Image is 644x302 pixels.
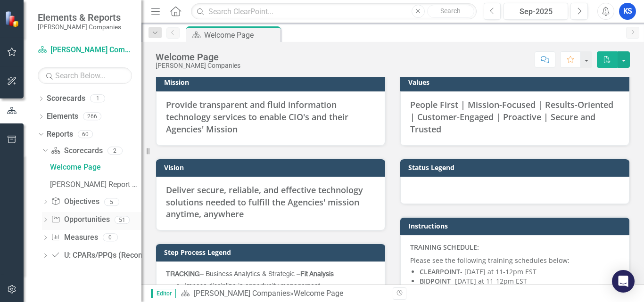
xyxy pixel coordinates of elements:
div: 5 [104,198,119,206]
strong: BIDPOINT [420,277,451,286]
span: Elements & Reports [38,12,121,23]
div: 1 [90,95,105,103]
strong: TRAINING SCHEDULE: [410,243,479,252]
li: - [DATE] at 11-12pm EST [420,277,619,286]
h3: Mission [164,79,380,86]
div: Welcome Page [50,163,141,171]
a: [PERSON_NAME] Report Dashboard [48,177,141,192]
a: Elements [47,111,78,122]
div: Sep-2025 [507,6,565,17]
a: Welcome Page [48,159,141,174]
h3: Vision [164,164,380,171]
span: – Business Analytics & Strategic – [166,271,334,278]
input: Search ClearPoint... [191,3,476,20]
span: Deliver secure, reliable, and effective technology solutions needed to fulfill the Agencies' miss... [166,184,363,220]
input: Search Below... [38,67,132,84]
a: [PERSON_NAME] Companies [38,45,132,56]
span: Provide transparent and fluid information technology services to enable CIO's and their Agencies'... [166,99,348,134]
h3: Values [408,79,625,86]
li: - [DATE] at 11-12pm EST [420,267,619,277]
div: 60 [78,130,93,138]
div: 2 [107,147,123,155]
p: Please see the following training schedules below: [410,254,619,265]
a: Reports [47,129,73,140]
strong: TRACKING [166,271,200,278]
div: 266 [83,113,101,121]
div: Open Intercom Messenger [612,270,635,293]
a: U: CPARs/PPQs (Recommended T0/T1/T2/T3) [51,250,221,261]
a: Scorecards [51,146,102,156]
div: 51 [115,216,130,224]
strong: CLEARPOINT [420,267,460,276]
button: KS [619,3,636,20]
button: Sep-2025 [504,3,568,20]
small: [PERSON_NAME] Companies [38,23,121,31]
button: Search [427,5,474,18]
a: [PERSON_NAME] Companies [194,289,290,298]
h3: Step Process Legend [164,249,380,256]
a: Objectives [51,196,99,207]
div: Welcome Page [156,52,240,62]
span: Editor [151,289,176,298]
span: People First | Mission-Focused | Results-Oriented | Customer-Engaged | Proactive | Secure and Tru... [410,99,613,134]
span: Search [440,7,461,15]
h3: Instructions [408,222,625,229]
a: Measures [51,232,98,243]
div: Welcome Page [294,289,343,298]
a: Scorecards [47,93,85,104]
div: [PERSON_NAME] Companies [156,62,240,69]
h3: Status Legend [408,164,625,171]
span: Impose discipline in opportunity management [185,283,320,289]
div: 0 [103,234,118,242]
div: Welcome Page [204,29,278,41]
strong: Fit Analysis [300,271,334,278]
img: ClearPoint Strategy [5,10,21,27]
div: » [181,288,386,299]
div: [PERSON_NAME] Report Dashboard [50,180,141,189]
a: Opportunities [51,214,109,225]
